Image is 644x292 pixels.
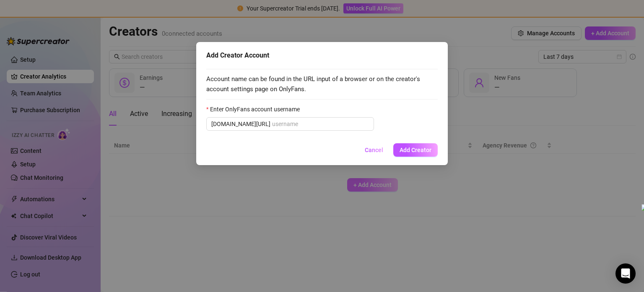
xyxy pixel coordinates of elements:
[206,50,438,61] div: Add Creator Account
[358,143,390,157] button: Cancel
[272,119,369,129] input: Enter OnlyFans account username
[206,74,438,94] span: Account name can be found in the URL input of a browser or on the creator's account settings page...
[400,147,431,153] span: Add Creator
[365,147,383,153] span: Cancel
[206,105,305,114] label: Enter OnlyFans account username
[393,143,438,157] button: Add Creator
[211,119,270,129] span: [DOMAIN_NAME][URL]
[615,263,636,284] div: Open Intercom Messenger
